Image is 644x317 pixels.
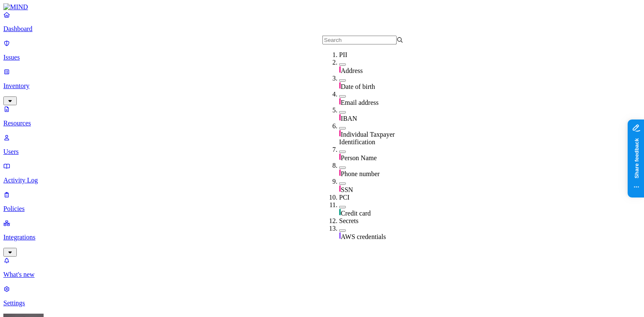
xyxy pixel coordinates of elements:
a: Settings [3,285,641,307]
p: Policies [3,205,641,213]
span: Address [341,67,363,74]
div: Secrets [339,217,420,225]
img: pii-line [339,98,341,105]
p: Users [3,148,641,156]
a: Issues [3,39,641,61]
img: MIND [3,3,28,11]
p: Issues [3,54,641,61]
a: Activity Log [3,162,641,184]
span: Person Name [341,154,377,161]
img: pci-line [339,209,341,216]
p: Dashboard [3,25,641,33]
p: Inventory [3,82,641,90]
p: Activity Log [3,177,641,184]
div: PCI [339,194,420,201]
img: secret-line [339,232,341,239]
span: Email address [341,99,379,106]
a: Users [3,134,641,156]
img: pii-line [339,169,341,176]
span: Individual Taxpayer Identification [339,131,395,146]
p: Settings [3,299,641,307]
span: Date of birth [341,83,375,90]
a: MIND [3,3,641,11]
span: SSN [341,186,353,193]
span: Credit card [341,210,371,217]
img: pii-line [339,66,341,73]
a: Inventory [3,68,641,104]
img: pii-line [339,185,341,192]
span: IBAN [341,115,357,122]
div: PII [339,51,420,59]
img: pii-line [339,114,341,121]
span: Phone number [341,170,380,177]
p: Resources [3,120,641,127]
input: Search [322,36,397,44]
a: Integrations [3,219,641,255]
p: What's new [3,271,641,278]
a: Policies [3,191,641,213]
a: What's new [3,257,641,278]
img: pii-line [339,153,341,160]
img: pii-line [339,82,341,89]
a: Resources [3,105,641,127]
img: pii-line [339,130,341,137]
p: Integrations [3,234,641,241]
a: Dashboard [3,11,641,33]
span: AWS credentials [341,233,386,240]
